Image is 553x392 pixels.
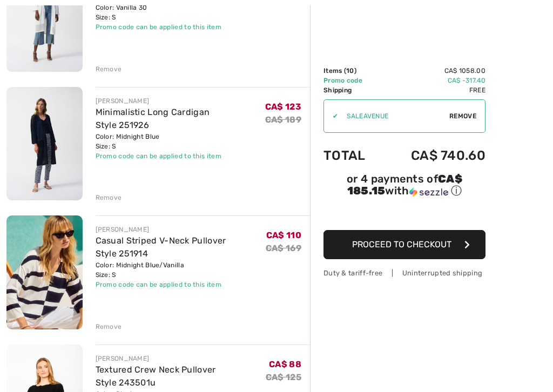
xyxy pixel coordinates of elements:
[96,151,265,161] div: Promo code can be applied to this item
[96,235,226,259] a: Casual Striped V-Neck Pullover Style 251914
[265,102,301,112] span: CA$ 123
[346,67,354,75] span: 10
[338,100,449,132] input: Promo code
[96,260,266,280] div: Color: Midnight Blue/Vanilla Size: S
[382,85,485,95] td: Free
[96,22,265,32] div: Promo code can be applied to this item
[382,76,485,85] td: CA$ -317.40
[323,137,382,174] td: Total
[265,114,301,125] s: CA$ 189
[6,87,83,200] img: Minimalistic Long Cardigan Style 251926
[324,111,338,121] div: ✔
[323,174,485,202] div: or 4 payments ofCA$ 185.15withSezzle Click to learn more about Sezzle
[323,66,382,76] td: Items ( )
[352,239,451,249] span: Proceed to Checkout
[96,322,122,332] div: Remove
[266,372,301,382] s: CA$ 125
[269,359,301,369] span: CA$ 88
[96,64,122,74] div: Remove
[409,187,448,197] img: Sezzle
[96,354,266,363] div: [PERSON_NAME]
[96,364,216,388] a: Textured Crew Neck Pullover Style 243501u
[96,107,210,130] a: Minimalistic Long Cardigan Style 251926
[382,66,485,76] td: CA$ 1058.00
[6,215,83,329] img: Casual Striped V-Neck Pullover Style 251914
[96,225,266,234] div: [PERSON_NAME]
[323,85,382,95] td: Shipping
[96,280,266,289] div: Promo code can be applied to this item
[323,230,485,259] button: Proceed to Checkout
[323,76,382,85] td: Promo code
[382,137,485,174] td: CA$ 740.60
[96,96,265,106] div: [PERSON_NAME]
[96,3,265,22] div: Color: Vanilla 30 Size: S
[96,193,122,202] div: Remove
[323,268,485,278] div: Duty & tariff-free | Uninterrupted shipping
[266,230,301,240] span: CA$ 110
[347,172,462,197] span: CA$ 185.15
[449,111,476,121] span: Remove
[266,243,301,253] s: CA$ 169
[323,174,485,198] div: or 4 payments of with
[96,132,265,151] div: Color: Midnight Blue Size: S
[323,202,485,226] iframe: PayPal-paypal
